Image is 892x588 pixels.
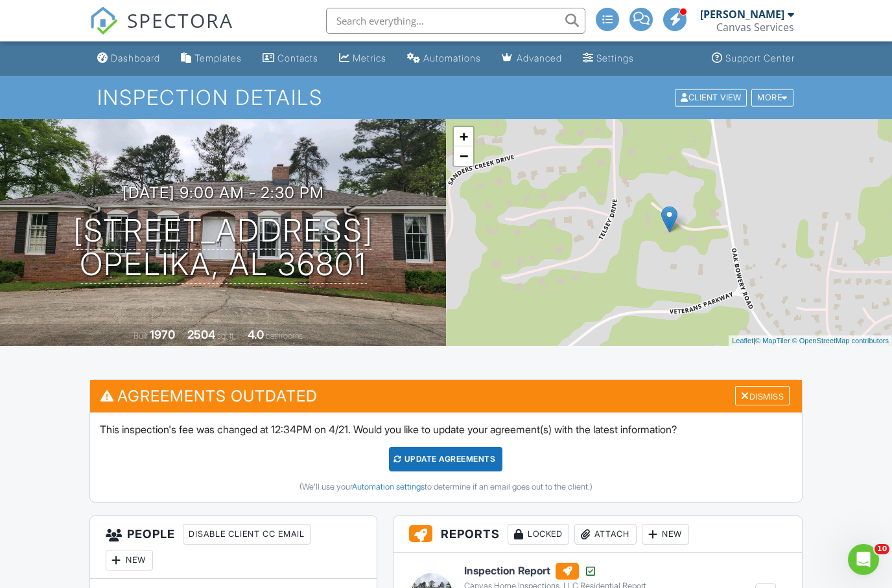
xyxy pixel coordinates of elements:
a: Templates [176,47,247,71]
a: Leaflet [732,337,753,345]
a: © MapTiler [755,337,790,345]
a: Zoom out [454,146,473,166]
img: The Best Home Inspection Software - Spectora [89,6,118,35]
div: Support Center [725,52,795,63]
div: Dismiss [735,386,790,406]
a: Client View [674,92,750,102]
div: Contacts [277,52,318,63]
a: Automations (Advanced) [402,47,486,71]
div: Advanced [517,52,562,63]
span: bathrooms [266,331,303,341]
div: [PERSON_NAME] [700,8,784,21]
h3: People [90,516,377,579]
h1: Inspection Details [97,86,794,109]
span: SPECTORA [127,6,233,34]
a: Dashboard [92,47,165,71]
div: This inspection's fee was changed at 12:34PM on 4/21. Would you like to update your agreement(s) ... [90,413,803,502]
div: (We'll use your to determine if an email goes out to the client.) [100,482,793,492]
h3: Agreements Outdated [90,380,803,412]
div: More [751,89,793,106]
a: Metrics [334,47,392,71]
a: Advanced [497,47,567,71]
span: 10 [874,544,889,554]
span: sq. ft. [217,331,235,341]
a: Zoom in [454,127,473,146]
div: Automations [423,52,481,63]
div: Settings [596,52,634,63]
div: Canvas Services [716,21,794,34]
span: Built [134,331,148,341]
input: Search everything... [326,8,585,34]
div: Dashboard [111,52,160,63]
div: Metrics [353,52,386,63]
div: Update Agreements [389,447,502,471]
div: 1970 [150,328,175,341]
div: New [106,550,153,571]
div: 4.0 [248,328,264,341]
a: SPECTORA [89,17,233,45]
h3: Reports [393,516,802,553]
div: Attach [574,524,637,545]
iframe: Intercom live chat [848,544,879,575]
div: 2504 [187,328,215,341]
a: Contacts [257,47,323,71]
a: Support Center [707,47,800,71]
h3: [DATE] 9:00 am - 2:30 pm [123,184,324,201]
a: © OpenStreetMap contributors [792,337,889,345]
div: New [642,524,689,545]
div: Disable Client CC Email [183,524,311,545]
a: Settings [578,47,639,71]
div: Templates [194,52,242,63]
h6: Inspection Report [464,563,646,580]
div: Locked [508,524,569,545]
div: Client View [675,89,747,106]
a: Automation settings [352,482,425,492]
div: | [729,335,892,346]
